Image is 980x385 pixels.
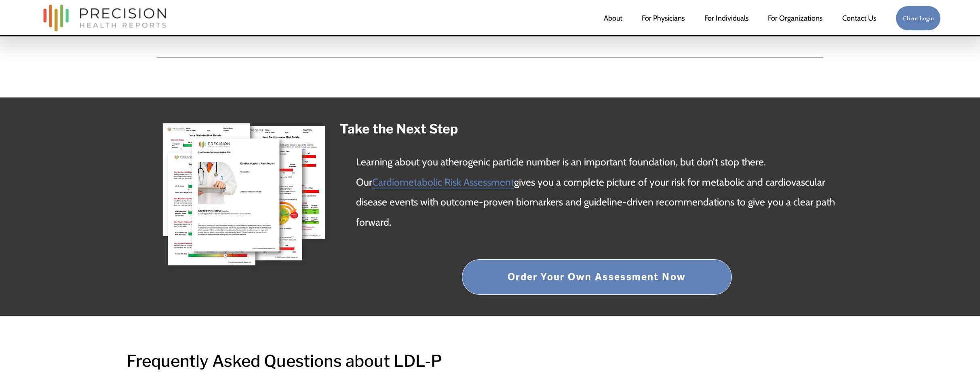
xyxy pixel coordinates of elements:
img: Precision Health Reports [39,1,170,35]
strong: Take the Next Step [340,121,458,137]
a: Cardiometabolic Risk Assessment [372,176,514,188]
span: For Organizations [768,11,822,25]
iframe: Chat Widget [940,346,980,385]
a: For Physicians [642,10,685,26]
a: folder dropdown [768,10,822,26]
a: Client Login [896,6,941,31]
a: About [604,10,622,26]
h2: Frequently Asked Questions about LDL-P [126,348,854,374]
a: For Individuals [704,10,748,26]
a: Contact Us [842,10,876,26]
a: Order Your Own Assessment Now [462,259,732,295]
p: Learning about you atherogenic particle number is an important foundation, but don’t stop there. ... [356,152,838,232]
